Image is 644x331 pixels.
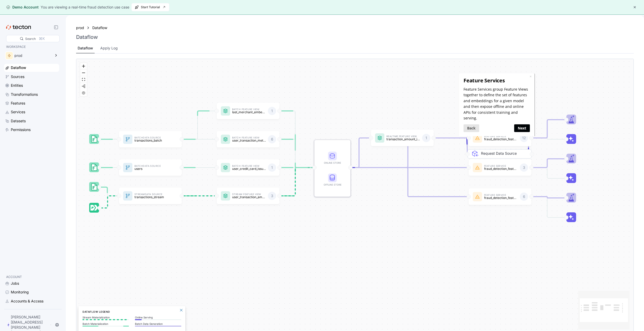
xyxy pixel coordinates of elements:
a: BatchData Sourcetransactions_batch [119,131,182,147]
a: Monitoring [4,288,59,296]
div: 1 [422,134,430,142]
div: You are viewing a real-time fraud detection use case [41,4,129,10]
p: Stream Feature View [232,193,266,196]
a: Feature Servicefraud_detection_feature_service:v212 [469,130,531,146]
a: Accounts & Access [4,297,59,305]
a: Realtime Feature Viewtransaction_amount_is_higher_than_average1 [371,130,434,146]
a: Services [4,108,59,116]
div: Apply Log [100,45,118,51]
div: Monitoring [11,289,29,295]
div: Batch Feature Viewuser_transaction_metrics6 [217,131,279,147]
a: × [71,1,74,5]
div: Stream Feature Viewuser_transaction_amount_totals3 [217,188,279,204]
h3: Dataflow [76,34,98,40]
div: Search⌘K [6,35,60,42]
div: Offline Store [322,183,343,187]
p: Stream Materialization [83,316,129,319]
div: Offline Store [322,173,343,187]
a: Batch Feature Viewuser_credit_card_issuer1 [217,159,279,176]
a: Permissions [4,126,59,134]
p: transaction_amount_is_higher_than_average [386,137,420,141]
p: users [134,167,168,170]
p: user_credit_card_issuer [232,167,266,170]
div: 6 [268,135,276,143]
p: transactions_stream [134,195,168,199]
div: BatchData Sourceusers [119,159,182,176]
div: Search [25,36,36,41]
a: Dataflow [4,64,59,72]
div: P [7,322,10,328]
div: Transformations [11,92,38,97]
p: transactions_batch [134,139,168,142]
a: Entities [4,82,59,89]
g: Edge from featureService:fraud_detection_feature_service:v2 to Inference_featureService:fraud_det... [529,138,565,139]
g: Edge from STORE to featureService:fraud_detection_feature_service [348,168,467,197]
p: user_transaction_metrics [232,139,266,142]
div: ⌘K [39,36,45,41]
g: Edge from dataSource:transactions_batch to featureView:last_merchant_embedding [180,111,215,139]
a: Datasets [4,117,59,125]
div: Dataflow [78,45,93,51]
a: Back [5,51,21,58]
p: user_transaction_amount_totals [232,195,266,199]
div: Sources [11,74,24,80]
button: Close Legend Panel [178,307,184,313]
p: Batch Feature View [232,108,266,111]
div: Request Data Source [481,151,527,191]
a: Batch Feature Viewlast_merchant_embedding1 [217,103,279,119]
div: Dataflow [11,65,26,71]
g: Edge from REQ_featureService:fraud_detection_feature_service:v2 to featureService:fraud_detection... [467,138,467,154]
g: Edge from STORE to featureService:fraud_detection_feature_service:v2 [348,138,467,168]
div: Entities [11,83,23,88]
div: 1 [268,107,276,115]
g: Edge from dataSource:transactions_stream_stream_source to dataSource:transactions_stream [97,196,118,208]
p: WORKSPACE [6,44,57,49]
g: Edge from featureView:last_merchant_embedding to STORE [277,111,313,168]
p: Online Serving [135,316,181,319]
p: Batch Feature View [232,137,266,139]
a: Jobs [4,280,59,287]
div: prod [14,54,51,57]
div: Feature Servicefraud_detection_feature_service_streaming3 [469,159,531,176]
a: Feature Servicefraud_detection_feature_service6 [469,188,531,205]
g: Edge from dataSource:transactions_stream_batch_source to dataSource:transactions_stream [97,187,118,196]
div: Permissions [11,127,31,133]
p: last_merchant_embedding [232,110,266,114]
p: Batch Data Source [134,165,168,167]
p: Batch Materialization [83,322,129,325]
div: 3 [268,192,276,200]
button: Start Tutorial [131,3,169,11]
g: Edge from featureService:fraud_detection_feature_service:v2 to Trainer_featureService:fraud_detec... [529,120,565,138]
p: fraud_detection_feature_service [484,196,518,199]
a: Dataflow [92,25,110,31]
a: Next [56,51,72,58]
button: zoom out [80,69,87,76]
p: Batch Feature View [232,165,266,167]
h3: Feature Services [5,4,72,11]
p: Feature Service [484,194,518,196]
a: Features [4,99,59,107]
g: Edge from featureView:user_transaction_amount_totals to STORE [277,168,313,196]
p: Realtime Feature View [386,135,420,138]
a: Sources [4,73,59,81]
div: Request Data Source [475,133,539,142]
p: Feature Services group Feature Views together to define the set of features and embeddings for a ... [5,13,72,48]
h6: Dataflow Legend [83,310,181,314]
div: Accounts & Access [11,298,43,304]
a: Transformations [4,91,59,98]
div: Jobs [11,281,19,286]
p: Batch Data Source [134,137,168,139]
g: Edge from featureService:fraud_detection_feature_service to Trainer_featureService:fraud_detectio... [529,197,565,198]
div: Online Store [322,161,343,165]
span: Start Tutorial [135,3,166,11]
a: prod [76,25,84,31]
button: zoom in [80,63,87,69]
